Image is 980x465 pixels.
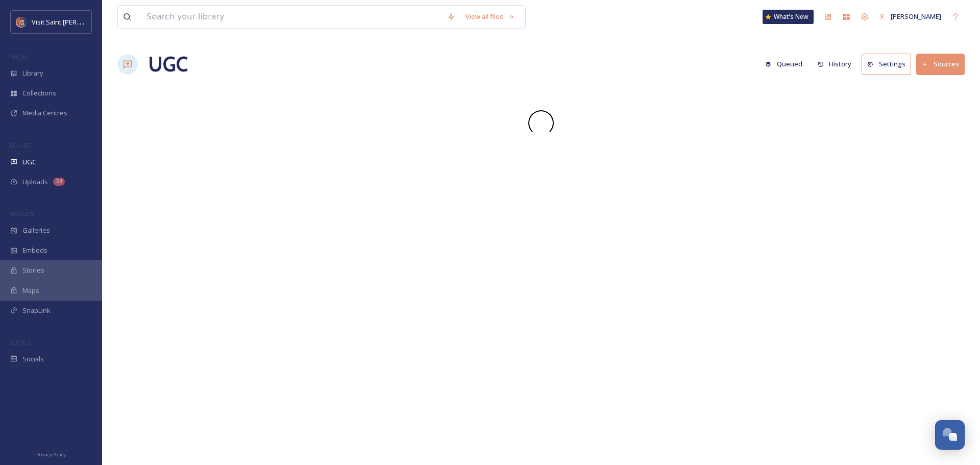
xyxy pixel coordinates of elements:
[22,226,50,235] span: Galleries
[874,7,946,27] a: [PERSON_NAME]
[32,17,113,27] span: Visit Saint [PERSON_NAME]
[53,178,65,186] div: 34
[22,246,47,255] span: Embeds
[22,265,44,275] span: Stories
[916,54,965,75] button: Sources
[760,54,807,74] button: Queued
[22,157,36,167] span: UGC
[460,7,520,27] a: View all files
[891,12,941,21] span: [PERSON_NAME]
[22,68,43,78] span: Library
[935,420,965,450] button: Open Chat
[10,53,28,60] span: MEDIA
[862,54,916,75] a: Settings
[813,54,857,74] button: History
[22,177,48,187] span: Uploads
[16,17,27,27] img: Visit%20Saint%20Paul%20Updated%20Profile%20Image.jpg
[22,306,51,315] span: SnapLink
[22,108,67,118] span: Media Centres
[10,338,31,346] span: SOCIALS
[763,10,814,24] a: What's New
[36,448,66,460] a: Privacy Policy
[10,210,34,217] span: WIDGETS
[760,54,813,74] a: Queued
[22,88,56,98] span: Collections
[22,286,39,296] span: Maps
[36,451,66,458] span: Privacy Policy
[813,54,862,74] a: History
[22,354,44,364] span: Socials
[10,141,32,149] span: COLLECT
[862,54,911,75] button: Settings
[141,6,442,28] input: Search your library
[148,49,188,80] a: UGC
